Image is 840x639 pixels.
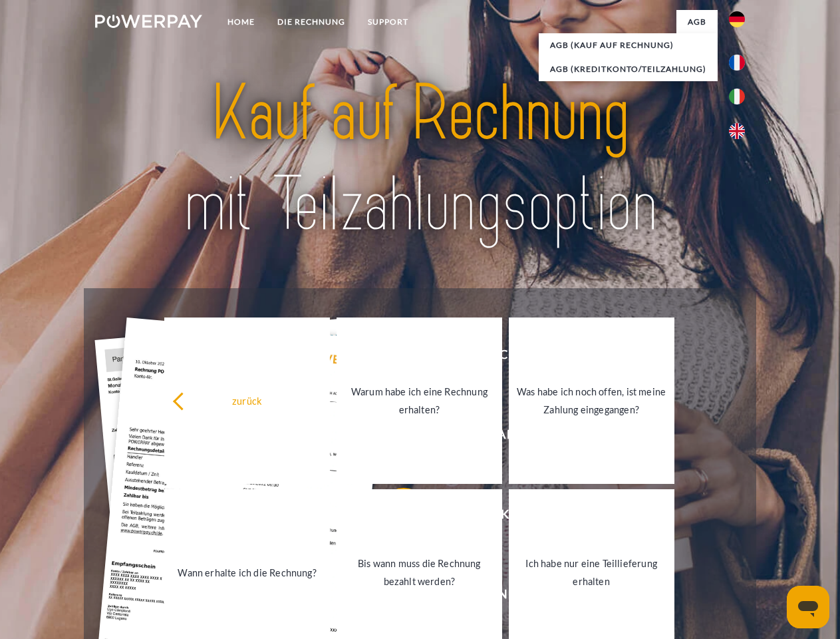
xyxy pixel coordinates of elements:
img: it [729,89,745,105]
a: AGB (Kauf auf Rechnung) [539,33,718,57]
img: logo-powerpay-white.svg [95,15,202,28]
a: Home [216,10,266,34]
a: DIE RECHNUNG [266,10,356,34]
a: Was habe ich noch offen, ist meine Zahlung eingegangen? [509,318,674,484]
div: zurück [172,391,322,409]
a: AGB (Kreditkonto/Teilzahlung) [539,57,718,81]
img: fr [729,55,745,71]
div: Wann erhalte ich die Rechnung? [172,563,322,581]
a: SUPPORT [356,10,420,34]
img: de [729,11,745,27]
a: agb [676,10,718,34]
div: Ich habe nur eine Teillieferung erhalten [517,554,666,590]
img: title-powerpay_de.svg [127,64,713,255]
div: Was habe ich noch offen, ist meine Zahlung eingegangen? [517,383,666,419]
iframe: Schaltfläche zum Öffnen des Messaging-Fensters [787,586,829,628]
img: en [729,123,745,139]
div: Bis wann muss die Rechnung bezahlt werden? [345,554,494,590]
div: Warum habe ich eine Rechnung erhalten? [345,383,494,419]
